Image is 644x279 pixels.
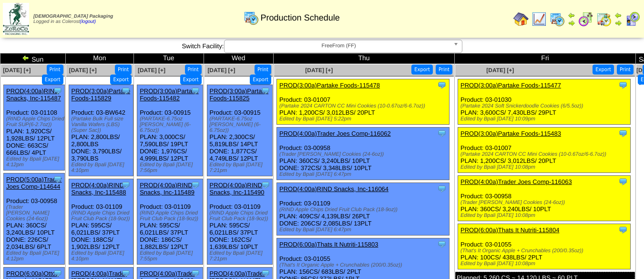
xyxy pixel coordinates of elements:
div: (RIND Apple Chips Dried Fruit Club Pack (18-9oz)) [279,207,449,213]
img: calendarprod.gif [244,10,259,25]
div: Product: 03-01030 PLAN: 3,600CS / 7,430LBS / 29PLT [458,79,631,125]
div: Edited by Bpali [DATE] 4:12pm [6,250,64,262]
button: Export [593,64,614,75]
span: Production Schedule [261,13,340,23]
a: PROD(5:00a)Trader Joes Comp-114644 [6,176,62,190]
img: Tooltip [53,174,62,184]
a: [DATE] [+] [3,67,31,74]
button: Print [185,64,202,75]
img: Tooltip [618,177,628,186]
img: Tooltip [191,180,200,190]
td: Fri [455,54,636,64]
td: Wed [204,54,273,64]
img: Tooltip [121,268,131,278]
a: [DATE] [+] [69,67,97,74]
div: (Partake Bulk Full size Vanilla Wafers (LBS) (Super Sac)) [72,116,133,133]
div: Edited by Bpali [DATE] 7:21pm [210,162,273,173]
div: (RIND Apple Chips Dried Fruit Club Pack (18-9oz)) [210,210,273,222]
img: Tooltip [191,86,200,96]
button: Export [250,75,271,85]
div: Edited by Bpali [DATE] 10:08pm [460,213,630,218]
div: Edited by Bpali [DATE] 6:47pm [279,227,449,233]
div: (RIND Apple Chips Dried Fruit Club Pack (18-9oz)) [72,210,133,222]
img: Tooltip [261,268,270,278]
img: Tooltip [618,129,628,138]
img: arrowright.gif [568,19,575,27]
div: (Partake 2024 Soft Snickerdoodle Cookies (6/5.5oz)) [460,103,630,109]
div: Edited by Bpali [DATE] 10:08pm [460,261,630,267]
img: calendarprod.gif [550,11,565,27]
img: Tooltip [261,86,270,96]
a: PROD(3:00a)Partake Foods-115825 [210,87,269,102]
img: Tooltip [53,86,62,96]
div: Product: 03-00958 PLAN: 360CS / 3,240LBS / 10PLT DONE: 372CS / 3,348LBS / 10PLT [277,128,450,180]
img: calendarinout.gif [596,11,612,27]
div: (Partake 2024 CARTON CC Mini Cookies (10-0.67oz/6-6.7oz)) [279,103,449,109]
img: Tooltip [121,86,131,96]
td: Tue [134,54,204,64]
a: PROD(3:00a)Partake Foods-115478 [279,82,380,89]
div: (PARTAKE-6.75oz [PERSON_NAME] (6-6.75oz)) [210,116,273,133]
img: Tooltip [191,268,200,278]
button: Export [110,75,132,85]
td: Thu [274,54,455,64]
td: Mon [65,54,134,64]
span: [DEMOGRAPHIC_DATA] Packaging [33,14,113,19]
div: Product: 03-01109 PLAN: 595CS / 6,021LBS / 37PLT DONE: 186CS / 1,882LBS / 12PLT [137,179,203,265]
a: PROD(4:00a)RIND Snacks, Inc-115489 [140,182,194,196]
div: (Trader [PERSON_NAME] Cookies (24-6oz)) [460,200,630,205]
div: (RIND Apple Chips Dried Fruit SUP(6-2.7oz)) [6,116,64,128]
button: Export [180,75,202,85]
button: Print [617,64,634,75]
a: PROD(3:00a)Partake Foods-115483 [460,130,561,137]
span: FreeFrom (FF) [228,40,450,52]
div: Edited by Bpali [DATE] 7:55pm [140,250,203,262]
div: Edited by Bpali [DATE] 7:56pm [140,162,203,173]
a: PROD(4:00a)RIND Snacks, Inc-115487 [6,87,61,102]
div: Product: 03-01007 PLAN: 1,200CS / 3,012LBS / 20PLT [277,79,450,125]
a: PROD(3:00a)Partake Foods-115482 [140,87,199,102]
div: Product: 03-01007 PLAN: 1,200CS / 3,012LBS / 20PLT [458,128,631,173]
div: (That's It Organic Apple + Crunchables (200/0.35oz)) [460,248,630,254]
button: Export [42,75,63,85]
span: Logged in as Colerost [33,14,113,24]
div: Product: 03-00915 PLAN: 3,000CS / 7,590LBS / 19PLT DONE: 1,976CS / 4,999LBS / 12PLT [137,85,203,176]
button: Print [255,64,271,75]
div: Product: 03-00958 PLAN: 360CS / 3,240LBS / 10PLT [458,176,631,221]
div: (RIND Apple Chips Dried Fruit Club Pack (18-9oz)) [140,210,203,222]
div: Edited by Bpali [DATE] 5:22pm [279,116,449,122]
div: Edited by Bpali [DATE] 4:12pm [6,156,64,168]
img: Tooltip [53,268,62,278]
img: arrowright.gif [614,19,622,27]
img: calendarcustomer.gif [625,11,640,27]
div: Edited by Bpali [DATE] 7:21pm [210,250,273,262]
div: Edited by Bpali [DATE] 10:08pm [460,164,630,170]
div: (That's It Organic Apple + Crunchables (200/0.35oz)) [279,262,449,268]
img: Tooltip [437,184,447,193]
a: [DATE] [+] [305,67,333,74]
img: home.gif [513,11,529,27]
a: PROD(6:00a)Thats It Nutriti-115804 [460,226,559,234]
a: [DATE] [+] [207,67,235,74]
img: arrowleft.gif [614,11,622,19]
div: Product: 03-00915 PLAN: 2,300CS / 5,819LBS / 14PLT DONE: 1,877CS / 4,749LBS / 12PLT [207,85,273,176]
button: Print [47,64,63,75]
div: Product: 03-01109 PLAN: 409CS / 4,139LBS / 26PLT DONE: 206CS / 2,085LBS / 13PLT [277,183,450,236]
div: Edited by Bpali [DATE] 4:10pm [72,162,133,173]
a: PROD(4:00a)RIND Snacks, Inc-116064 [279,185,388,193]
div: (Trader [PERSON_NAME] Cookies (24-6oz)) [279,151,449,157]
img: Tooltip [437,129,447,138]
img: Tooltip [121,180,131,190]
a: PROD(4:00a)RIND Snacks, Inc-115488 [72,182,126,196]
div: (Trader [PERSON_NAME] Cookies (24-6oz)) [6,204,64,222]
div: Product: 03-01055 PLAN: 100CS / 438LBS / 2PLT [458,224,631,269]
img: line_graph.gif [532,11,547,27]
div: Edited by Bpali [DATE] 4:10pm [72,250,133,262]
a: [DATE] [+] [486,67,514,74]
div: Product: 03-01109 PLAN: 595CS / 6,021LBS / 37PLT DONE: 162CS / 1,639LBS / 10PLT [207,179,273,265]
